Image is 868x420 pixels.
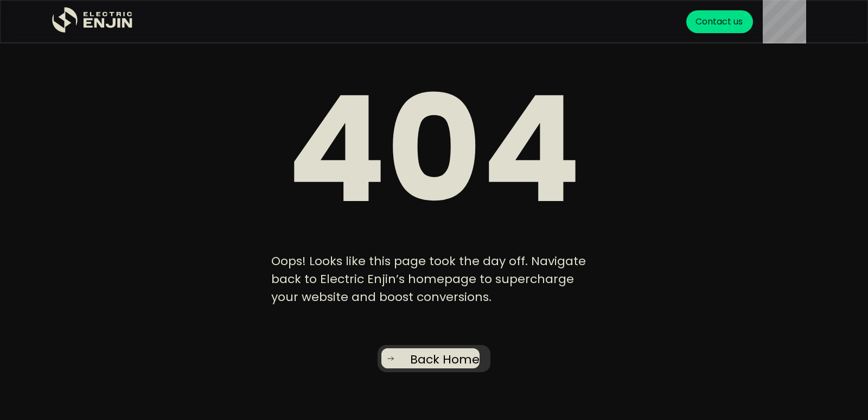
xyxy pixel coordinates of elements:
img: Arrow [387,356,394,361]
a: home [52,7,133,37]
p: Oops! Looks like this page took the day off. Navigate back to Electric Enjin’s homepage to superc... [271,252,597,306]
div: Contact us [695,15,743,28]
a: Contact us [686,10,753,33]
div: 404 [287,87,581,213]
a: ArrowBack Home [378,345,490,372]
div: Back Home [410,350,480,368]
